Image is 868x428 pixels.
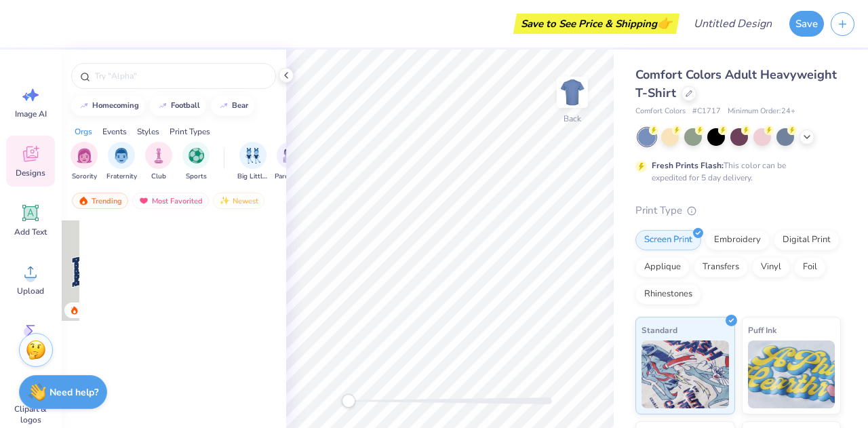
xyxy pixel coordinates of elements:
img: Standard [642,341,729,408]
span: Parent's Weekend [275,172,306,182]
button: filter button [145,142,172,182]
span: Big Little Reveal [237,172,269,182]
span: Fraternity [106,172,137,182]
div: Orgs [75,125,92,138]
button: filter button [106,142,137,182]
div: Back [564,113,581,125]
button: bear [211,96,254,116]
div: Rhinestones [635,284,701,305]
img: Big Little Reveal Image [245,148,260,163]
span: Upload [17,286,44,296]
div: filter for Parent's Weekend [275,142,306,182]
div: Events [102,125,127,138]
img: Parent's Weekend Image [283,148,298,163]
div: Newest [213,193,264,209]
span: Comfort Colors [635,106,686,117]
input: Untitled Design [683,10,783,37]
img: most_fav.gif [138,196,149,206]
button: homecoming [71,96,145,116]
span: Clipart & logos [8,404,53,425]
div: Accessibility label [342,394,355,408]
div: homecoming [92,102,139,109]
span: Club [151,172,166,182]
div: Digital Print [774,230,840,250]
div: This color can be expedited for 5 day delivery. [652,159,818,184]
span: Designs [16,168,45,178]
img: newest.gif [219,196,230,206]
div: filter for Big Little Reveal [237,142,269,182]
div: filter for Fraternity [106,142,137,182]
button: filter button [237,142,269,182]
div: Vinyl [752,257,790,277]
img: Puff Ink [748,341,835,408]
img: Sports Image [189,148,204,163]
div: Screen Print [635,230,701,250]
div: Styles [137,125,159,138]
div: Print Type [635,203,841,218]
div: Most Favorited [132,193,209,209]
img: trend_line.gif [79,102,90,110]
span: Minimum Order: 24 + [728,106,795,117]
span: 👉 [657,15,672,31]
div: filter for Sports [182,142,210,182]
input: Try "Alpha" [94,69,267,83]
div: Applique [635,257,690,277]
button: filter button [275,142,306,182]
div: Embroidery [705,230,770,250]
span: Comfort Colors Adult Heavyweight T-Shirt [635,66,837,101]
img: trending.gif [78,196,89,206]
button: Save [789,11,824,37]
button: filter button [71,142,98,182]
div: Foil [794,257,826,277]
span: Standard [642,323,677,337]
div: bear [232,102,248,109]
img: Club Image [151,148,166,163]
strong: Fresh Prints Flash: [652,160,724,171]
span: Puff Ink [748,323,776,337]
span: Image AI [15,109,47,119]
img: trend_line.gif [157,102,168,110]
div: filter for Club [145,142,172,182]
div: football [171,102,200,109]
span: # C1717 [692,106,721,117]
button: filter button [182,142,210,182]
span: Sorority [72,172,97,182]
div: filter for Sorority [71,142,98,182]
img: Back [559,79,586,106]
div: Print Types [170,125,210,138]
div: Transfers [694,257,748,277]
span: Sports [186,172,207,182]
span: Add Text [14,227,47,237]
strong: Need help? [50,386,98,399]
img: Sorority Image [77,148,92,163]
button: football [150,96,206,116]
div: Trending [72,193,128,209]
img: Fraternity Image [114,148,129,163]
div: Save to See Price & Shipping [517,14,676,34]
img: trend_line.gif [218,102,229,110]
